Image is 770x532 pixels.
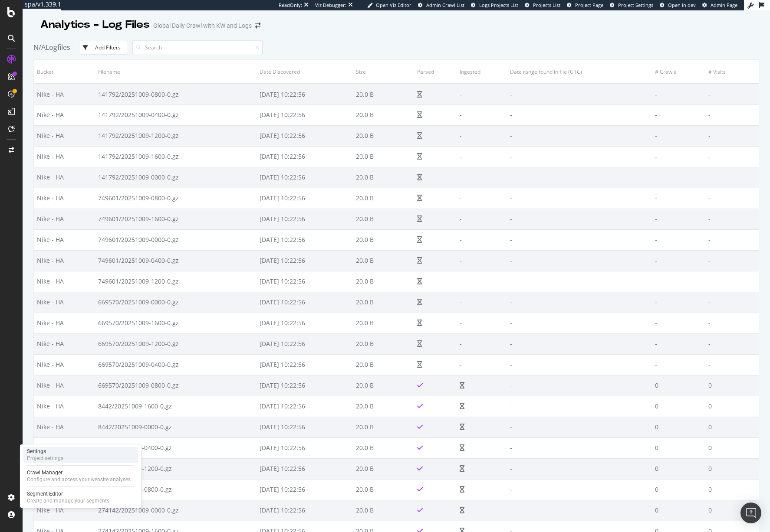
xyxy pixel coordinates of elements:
th: Size [353,60,414,84]
div: Global Daily Crawl with KW and Logs [153,21,252,30]
td: 20.0 B [353,417,414,437]
a: Open in dev [660,2,696,9]
td: 274142/20251009-0000-0.gz [95,500,257,521]
a: Logs Projects List [471,2,518,9]
span: Logs Projects List [479,2,518,8]
td: 20.0 B [353,104,414,125]
th: Bucket [34,60,95,84]
td: 0 [652,417,705,437]
td: [DATE] 10:22:56 [257,375,352,396]
div: Add Filters [95,44,121,51]
td: - [652,167,705,188]
td: - [652,84,705,104]
td: 20.0 B [353,167,414,188]
td: - [652,188,705,209]
span: Admin Page [711,2,737,8]
td: 20.0 B [353,209,414,229]
td: Nike - HA [34,354,95,375]
td: [DATE] 10:22:56 [257,188,352,209]
span: Open Viz Editor [376,2,411,8]
a: SettingsProject settings [23,447,138,463]
div: Configure and access your website analyses [27,476,131,483]
td: 749601/20251009-0400-0.gz [95,250,257,271]
td: - [457,271,507,292]
td: Nike - HA [34,250,95,271]
td: - [705,188,759,209]
td: - [457,333,507,354]
td: - [507,84,652,104]
th: Parsed [414,60,457,84]
td: 0 [652,396,705,417]
input: Search [132,40,263,55]
td: Nike - HA [34,84,95,104]
td: 20.0 B [353,292,414,313]
td: [DATE] 10:22:56 [257,209,352,229]
div: Segment Editor [27,490,109,497]
td: 749601/20251009-1200-0.gz [95,271,257,292]
td: 669570/20251009-1600-0.gz [95,313,257,333]
td: Nike - HA [34,500,95,521]
td: - [507,167,652,188]
td: 20.0 B [353,271,414,292]
td: - [652,313,705,333]
span: Admin Crawl List [426,2,464,8]
td: 20.0 B [353,437,414,458]
td: Nike - HA [34,292,95,313]
td: 0 [705,396,759,417]
td: - [507,125,652,146]
td: Nike - HA [34,209,95,229]
a: Admin Page [702,2,737,9]
td: 0 [652,375,705,396]
td: - [507,479,652,500]
td: - [652,146,705,167]
td: [DATE] 10:22:56 [257,229,352,250]
td: Nike - HA [34,333,95,354]
div: ReadOnly: [279,2,302,9]
td: [DATE] 10:22:56 [257,354,352,375]
td: - [507,354,652,375]
td: - [457,146,507,167]
a: Admin Crawl List [418,2,464,9]
th: Date Discovered [257,60,352,84]
td: - [705,125,759,146]
span: Project Settings [618,2,653,8]
td: Nike - HA [34,229,95,250]
td: 20.0 B [353,250,414,271]
td: - [507,250,652,271]
td: Nike - HA [34,167,95,188]
td: - [705,209,759,229]
span: Logfiles [46,42,70,52]
td: 20.0 B [353,229,414,250]
td: 20.0 B [353,313,414,333]
td: - [652,333,705,354]
td: 141792/20251009-1200-0.gz [95,125,257,146]
td: 0 [705,417,759,437]
td: - [705,229,759,250]
td: - [705,167,759,188]
td: [DATE] 10:22:56 [257,313,352,333]
td: - [705,104,759,125]
td: 20.0 B [353,375,414,396]
a: Projects List [525,2,560,9]
td: 141792/20251009-0000-0.gz [95,167,257,188]
td: 8442/20251009-1200-0.gz [95,458,257,479]
td: [DATE] 10:22:56 [257,250,352,271]
td: - [507,333,652,354]
a: Project Page [567,2,603,9]
button: Add Filters [79,41,128,55]
td: Nike - HA [34,188,95,209]
td: - [652,104,705,125]
td: 0 [705,375,759,396]
td: 141792/20251009-1600-0.gz [95,146,257,167]
td: - [457,250,507,271]
td: 669570/20251009-0400-0.gz [95,354,257,375]
td: - [705,354,759,375]
td: 749601/20251009-0000-0.gz [95,229,257,250]
td: Nike - HA [34,396,95,417]
div: Open Intercom Messenger [740,503,761,523]
td: - [652,125,705,146]
td: Nike - HA [34,437,95,458]
td: - [457,313,507,333]
span: Project Page [575,2,603,8]
td: Nike - HA [34,125,95,146]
